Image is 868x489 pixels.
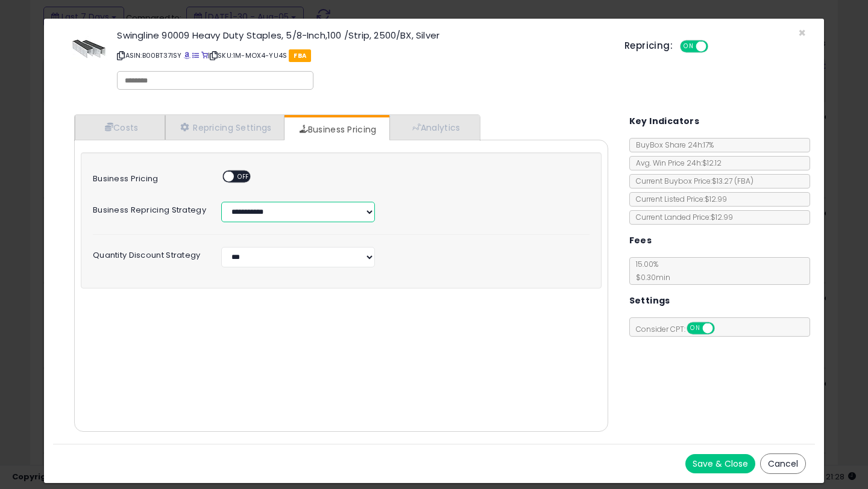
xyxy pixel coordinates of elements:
[630,212,733,222] span: Current Landed Price: $12.99
[629,293,670,308] h5: Settings
[624,41,673,51] h5: Repricing:
[630,140,714,150] span: BuyBox Share 24h: 17%
[734,176,753,186] span: ( FBA )
[712,323,732,334] span: OFF
[629,233,652,248] h5: Fees
[84,202,212,214] label: Business Repricing Strategy
[75,115,165,140] a: Costs
[798,24,806,42] span: ×
[630,158,722,168] span: Avg. Win Price 24h: $12.12
[630,194,727,204] span: Current Listed Price: $12.99
[71,31,107,67] img: 41DWR6qoOJL._SL60_.jpg
[629,114,700,129] h5: Key Indicators
[630,272,670,282] span: $0.30 min
[184,51,190,60] a: BuyBox page
[685,454,755,473] button: Save & Close
[706,42,726,52] span: OFF
[760,453,806,474] button: Cancel
[630,324,731,334] span: Consider CPT:
[117,31,606,40] h3: Swingline 90009 Heavy Duty Staples, 5/8-Inch,100 /Strip, 2500/BX, Silver
[630,176,753,186] span: Current Buybox Price:
[234,172,253,182] span: OFF
[688,323,703,334] span: ON
[712,176,753,186] span: $13.27
[84,247,212,260] label: Quantity Discount Strategy
[630,259,670,282] span: 15.00 %
[165,115,285,140] a: Repricing Settings
[285,117,389,142] a: Business Pricing
[84,170,212,183] label: Business Pricing
[389,115,479,140] a: Analytics
[117,46,606,65] p: ASIN: B00BT37ISY | SKU: 1M-MOX4-YU4S
[289,49,311,62] span: FBA
[681,42,696,52] span: ON
[201,51,208,60] a: Your listing only
[192,51,199,60] a: All offer listings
